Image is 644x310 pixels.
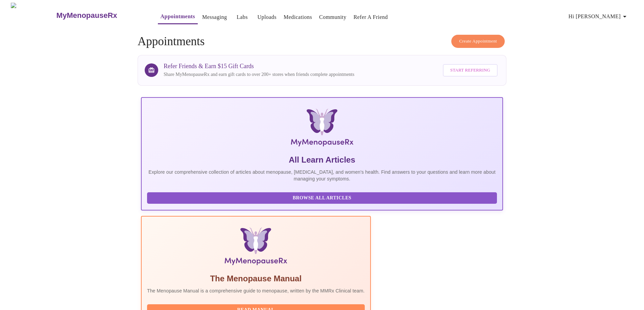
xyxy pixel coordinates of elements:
a: MyMenopauseRx [55,4,144,27]
h5: All Learn Articles [147,154,497,165]
button: Medications [281,10,315,24]
span: Browse All Articles [154,194,490,202]
h4: Appointments [138,35,506,48]
a: Refer a Friend [354,12,388,22]
span: Create Appointment [459,37,497,45]
p: Share MyMenopauseRx and earn gift cards to over 200+ stores when friends complete appointments [164,71,354,78]
button: Create Appointment [451,35,505,48]
a: Appointments [161,12,195,21]
p: Explore our comprehensive collection of articles about menopause, [MEDICAL_DATA], and women's hea... [147,169,497,182]
button: Refer a Friend [351,10,391,24]
button: Community [316,10,349,24]
a: Community [319,12,347,22]
p: The Menopause Manual is a comprehensive guide to menopause, written by the MMRx Clinical team. [147,287,365,294]
button: Uploads [255,10,279,24]
img: MyMenopauseRx Logo [201,109,443,149]
h3: MyMenopauseRx [56,11,117,20]
span: Hi [PERSON_NAME] [569,12,629,21]
a: Medications [284,12,312,22]
button: Messaging [199,10,230,24]
h5: The Menopause Manual [147,273,365,284]
button: Hi [PERSON_NAME] [566,10,631,23]
a: Uploads [257,12,277,22]
button: Browse All Articles [147,192,497,204]
img: MyMenopauseRx Logo [11,3,55,28]
button: Start Referring [443,64,498,77]
button: Labs [231,10,253,24]
img: Menopause Manual [182,227,330,268]
a: Messaging [202,12,227,22]
a: Browse All Articles [147,195,499,200]
a: Start Referring [441,61,499,80]
h3: Refer Friends & Earn $15 Gift Cards [164,63,354,70]
span: Start Referring [450,66,490,74]
a: Labs [237,12,248,22]
button: Appointments [158,10,198,24]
